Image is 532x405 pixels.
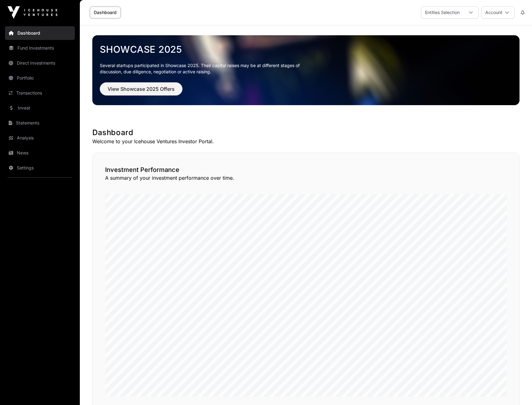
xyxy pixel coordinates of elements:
[481,6,515,19] button: Account
[501,375,532,405] iframe: Chat Widget
[421,7,463,18] div: Entities Selection
[5,116,75,130] a: Statements
[92,35,520,105] img: Showcase 2025
[5,146,75,160] a: News
[108,85,175,93] span: View Showcase 2025 Offers
[100,82,182,95] button: View Showcase 2025 Offers
[105,165,507,174] h2: Investment Performance
[5,41,75,55] a: Fund Investments
[90,7,121,18] a: Dashboard
[100,62,309,75] p: Several startups participated in Showcase 2025. Their capital raises may be at different stages o...
[100,44,512,55] a: Showcase 2025
[5,26,75,40] a: Dashboard
[92,138,520,145] p: Welcome to your Icehouse Ventures Investor Portal.
[5,161,75,175] a: Settings
[5,131,75,145] a: Analysis
[100,89,182,95] a: View Showcase 2025 Offers
[5,101,75,115] a: Invest
[7,6,57,19] img: Icehouse Ventures Logo
[5,86,75,100] a: Transactions
[5,56,75,70] a: Direct Investments
[105,174,507,182] p: A summary of your investment performance over time.
[5,71,75,85] a: Portfolio
[92,128,520,138] h1: Dashboard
